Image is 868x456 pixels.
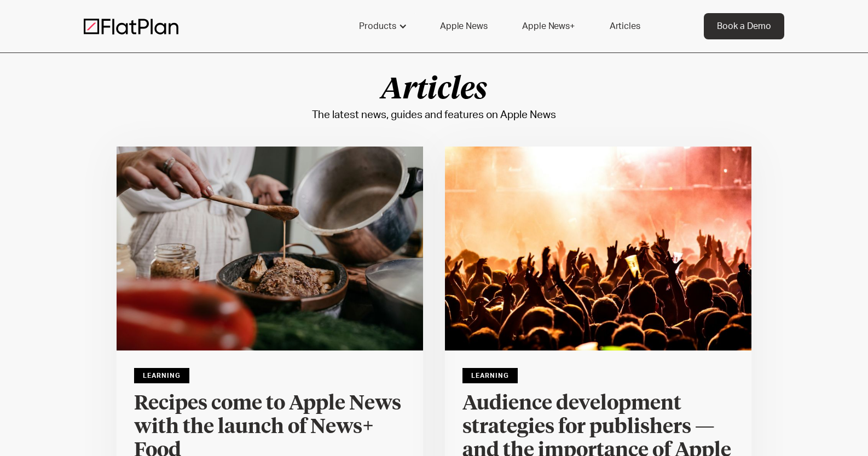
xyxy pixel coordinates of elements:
[597,13,653,39] a: Articles
[381,75,487,105] em: Articles
[462,368,518,383] div: Learning
[134,368,189,383] div: Learning
[509,13,587,39] a: Apple News+
[359,20,396,33] div: Products
[346,13,418,39] div: Products
[427,13,500,39] a: Apple News
[312,106,556,125] div: The latest news, guides and features on Apple News
[704,13,784,39] a: Book a Demo
[717,20,771,33] div: Book a Demo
